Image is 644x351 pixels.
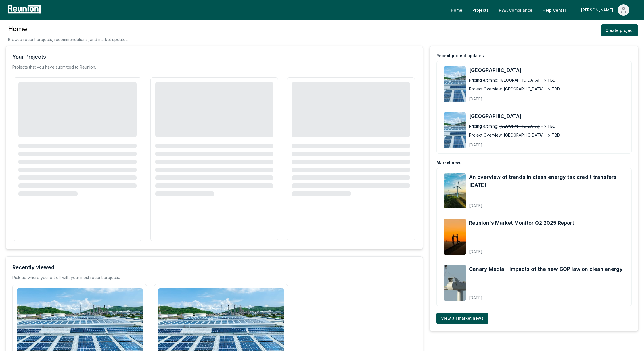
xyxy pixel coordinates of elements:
img: Reunion's Market Monitor Q2 2025 Report [444,219,466,255]
span: [GEOGRAPHIC_DATA] [499,77,540,83]
a: Home [446,4,467,16]
a: PWA Compliance [494,4,537,16]
p: Projects that you have submitted to Reunion. [12,64,96,70]
span: => TBD [541,77,556,83]
div: Project Overview: [469,132,503,138]
span: [GEOGRAPHIC_DATA] [504,86,544,92]
div: [PERSON_NAME] [581,4,616,16]
a: [GEOGRAPHIC_DATA] [469,112,624,120]
span: [GEOGRAPHIC_DATA] [499,123,540,129]
a: [GEOGRAPHIC_DATA] [469,66,624,74]
div: Pick up where you left off with your most recent projects. [12,275,120,280]
a: Projects [468,4,493,16]
button: [PERSON_NAME] [576,4,634,16]
a: Help Center [538,4,571,16]
a: Canary Media - Impacts of the new GOP law on clean energy [469,265,623,273]
h3: Home [8,24,128,34]
span: [GEOGRAPHIC_DATA] [504,132,544,138]
div: Recently viewed [12,263,55,271]
div: Recent project updates [436,53,484,59]
div: [DATE] [469,291,623,301]
img: Canton [444,66,466,102]
div: [DATE] [469,138,561,148]
div: Pricing & timing: [469,123,498,129]
span: => TBD [545,86,560,92]
img: Canary Media - Impacts of the new GOP law on clean energy [444,265,466,301]
a: An overview of trends in clean energy tax credit transfers - [DATE] [469,173,624,189]
span: => TBD [545,132,560,138]
a: View all market news [436,313,488,324]
div: [DATE] [469,245,574,255]
div: Market news [436,160,463,166]
div: [DATE] [469,92,561,102]
p: Browse recent projects, recommendations, and market updates. [8,36,128,42]
div: Your Projects [12,53,46,61]
img: Harlansburg Road [444,112,466,148]
div: Project Overview: [469,86,503,92]
a: Reunion's Market Monitor Q2 2025 Report [469,219,574,227]
div: [DATE] [469,199,624,208]
a: Create project [601,24,638,36]
span: => TBD [541,123,556,129]
div: Pricing & timing: [469,77,498,83]
nav: Main [446,4,638,16]
img: An overview of trends in clean energy tax credit transfers - August 2025 [444,173,466,209]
